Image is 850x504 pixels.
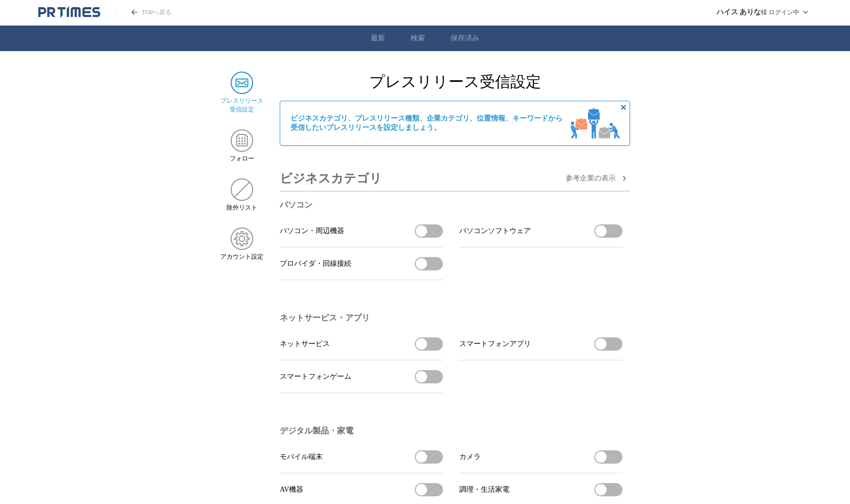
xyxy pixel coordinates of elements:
[280,339,330,349] span: ネットサービス
[227,203,257,212] span: 除外リスト
[280,372,351,381] span: スマートフォンゲーム
[230,154,254,163] span: フォロー
[451,34,479,43] a: 保存済み
[220,178,263,212] a: 除外リスト除外リスト
[220,72,263,114] a: プレスリリース 受信設定プレスリリース 受信設定
[116,8,171,17] a: PR TIMESのトップページはこちら
[290,114,563,132] span: ビジネスカテゴリ、プレスリリース種類、企業カテゴリ、位置情報、キーワードから 受信したいプレスリリースを設定しましょう。
[280,426,622,437] h3: デジタル製品・家電
[280,226,344,236] span: パソコン・周辺機器
[566,174,616,183] span: 参考企業の 表示
[459,485,509,494] span: 調理・生活家電
[280,166,382,191] h3: ビジネスカテゴリ
[371,34,385,43] a: 最新
[220,253,263,261] span: アカウント設定
[717,8,762,17] span: ハイス ありな
[280,259,351,268] span: プロバイダ・回線接続
[231,129,253,152] img: フォロー
[220,97,263,114] span: プレスリリース 受信設定
[617,101,630,113] button: 非表示にする
[220,227,263,261] a: アカウント設定アカウント設定
[231,178,253,201] img: 除外リスト
[220,129,263,163] a: フォローフォロー
[280,200,622,211] h3: パソコン
[411,34,425,43] a: 検索
[231,227,253,250] img: アカウント設定
[280,313,622,324] h3: ネットサービス・アプリ
[459,339,531,349] span: スマートフォンアプリ
[280,72,630,93] h2: プレスリリース受信設定
[280,485,303,494] span: AV機器
[459,452,481,462] span: カメラ
[38,6,100,18] a: PR TIMESのトップページはこちら
[280,452,323,462] span: モバイル端末
[459,226,531,236] span: パソコンソフトウェア
[231,72,253,94] img: プレスリリース 受信設定
[566,172,630,185] button: 参考企業の表示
